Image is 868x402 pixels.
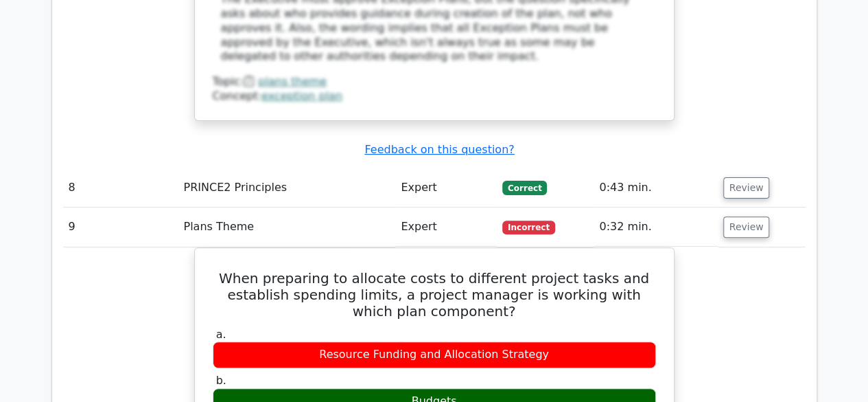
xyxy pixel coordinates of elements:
td: Expert [395,168,497,208]
span: b. [216,374,226,387]
td: Plans Theme [178,208,395,247]
span: a. [216,328,226,341]
button: Review [723,216,770,238]
td: 0:43 min. [594,168,717,208]
td: 0:32 min. [594,208,717,247]
td: 9 [63,208,178,247]
span: Correct [502,181,547,194]
td: PRINCE2 Principles [178,168,395,208]
div: Concept: [213,89,656,104]
td: 8 [63,168,178,208]
h5: When preparing to allocate costs to different project tasks and establish spending limits, a proj... [211,270,657,320]
td: Expert [395,208,497,247]
div: Topic: [213,75,656,89]
a: plans theme [258,75,327,88]
div: Resource Funding and Allocation Strategy [213,342,656,368]
a: Feedback on this question? [364,143,514,156]
a: exception plan [261,89,342,102]
button: Review [723,177,770,199]
span: Incorrect [502,221,555,234]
